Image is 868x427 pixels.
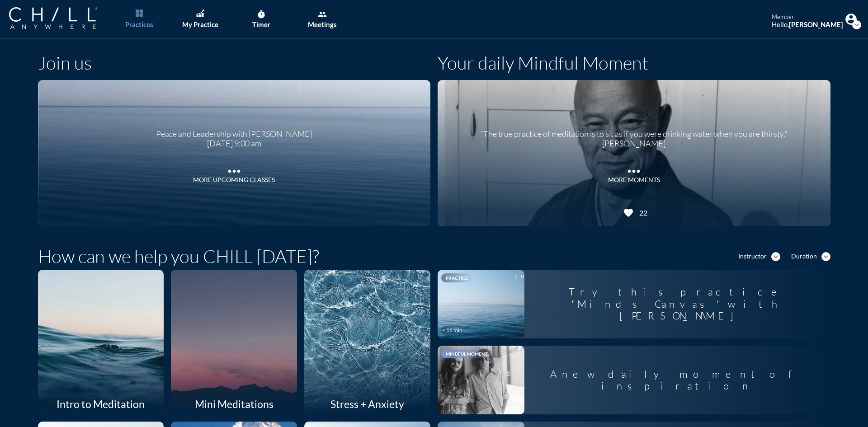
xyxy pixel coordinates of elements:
[524,279,830,329] div: Try this practice "Mind's Canvas" with [PERSON_NAME]
[438,52,648,74] h1: Your daily Mindful Moment
[318,10,327,19] i: group
[38,245,319,267] h1: How can we help you CHILL [DATE]?
[308,20,337,28] div: Meetings
[136,9,143,17] img: List
[789,20,843,28] strong: [PERSON_NAME]
[623,207,634,218] i: favorite
[791,253,817,260] div: Duration
[442,327,462,333] div: < 16 min
[193,176,275,184] div: More Upcoming Classes
[524,361,830,399] div: A new daily moment of inspiration
[125,20,153,28] div: Practices
[772,20,843,28] div: Hello,
[252,20,270,28] div: Timer
[446,351,488,357] span: Mindful Moment
[304,394,430,414] div: Stress + Anxiety
[196,9,204,17] img: Graph
[182,20,218,28] div: My Practice
[171,394,297,414] div: Mini Meditations
[156,139,312,149] div: [DATE] 9:00 am
[156,122,312,139] div: Peace and Leadership with [PERSON_NAME]
[9,7,115,30] a: Company Logo
[636,208,647,217] div: 22
[845,14,857,25] img: Profile icon
[852,20,861,29] i: expand_more
[608,176,660,184] div: MORE MOMENTS
[625,162,643,176] i: more_horiz
[38,394,164,414] div: Intro to Meditation
[257,10,266,19] i: timer
[821,252,830,261] i: expand_more
[449,122,819,149] div: "The true practice of meditation is to sit as if you were drinking water when you are thirsty." [...
[9,7,97,29] img: Company Logo
[738,253,767,260] div: Instructor
[225,162,243,176] i: more_horiz
[772,14,843,21] div: member
[771,252,780,261] i: expand_more
[446,275,468,281] span: Practice
[38,52,92,74] h1: Join us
